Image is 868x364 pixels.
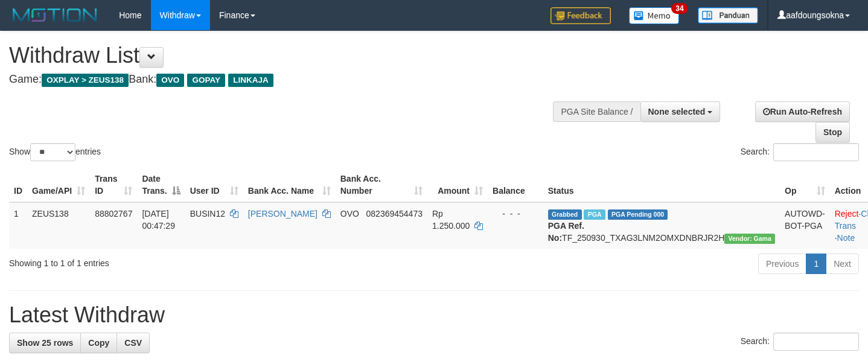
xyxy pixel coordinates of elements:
span: 34 [671,3,688,14]
th: Game/API: activate to sort column ascending [27,168,90,202]
label: Search: [741,333,859,351]
img: Button%20Memo.svg [629,7,680,24]
span: Marked by aafsreyleap [584,209,605,220]
td: AUTOWD-BOT-PGA [780,202,830,249]
input: Search: [773,333,859,351]
a: Reject [835,209,859,219]
a: Run Auto-Refresh [755,101,850,122]
h1: Withdraw List [9,43,567,68]
span: None selected [648,107,706,117]
div: Showing 1 to 1 of 1 entries [9,252,353,269]
th: Balance [488,168,543,202]
div: - - - [493,208,538,220]
th: Bank Acc. Number: activate to sort column ascending [336,168,427,202]
span: 88802767 [95,209,132,219]
input: Search: [773,143,859,161]
th: ID [9,168,27,202]
img: panduan.png [698,7,758,24]
a: Previous [758,254,806,274]
th: Trans ID: activate to sort column ascending [90,168,137,202]
span: Copy [88,338,109,348]
td: TF_250930_TXAG3LNM2OMXDNBRJR2H [543,202,780,249]
span: Copy 082369454473 to clipboard [366,209,423,219]
a: Stop [815,122,850,142]
b: PGA Ref. No: [548,221,584,243]
select: Showentries [30,143,75,161]
span: PGA Pending [608,209,668,220]
th: Date Trans.: activate to sort column descending [137,168,185,202]
div: PGA Site Balance / [553,101,640,122]
span: LINKAJA [228,74,273,87]
td: ZEUS138 [27,202,90,249]
button: None selected [640,101,721,122]
label: Search: [741,143,859,161]
span: [DATE] 00:47:29 [142,209,175,231]
span: OVO [340,209,359,219]
a: [PERSON_NAME] [248,209,318,219]
a: Next [826,254,859,274]
td: 1 [9,202,27,249]
span: CSV [124,338,142,348]
span: OVO [156,74,184,87]
a: Copy [80,333,117,353]
label: Show entries [9,143,101,161]
span: Grabbed [548,209,582,220]
a: Note [837,233,855,243]
span: BUSIN12 [190,209,225,219]
a: Show 25 rows [9,333,81,353]
th: User ID: activate to sort column ascending [185,168,243,202]
th: Bank Acc. Name: activate to sort column ascending [243,168,336,202]
img: Feedback.jpg [550,7,611,24]
th: Op: activate to sort column ascending [780,168,830,202]
span: GOPAY [187,74,225,87]
span: Rp 1.250.000 [432,209,470,231]
a: CSV [116,333,150,353]
a: 1 [806,254,826,274]
span: Vendor URL: https://trx31.1velocity.biz [724,234,775,244]
h1: Latest Withdraw [9,303,859,327]
h4: Game: Bank: [9,74,567,86]
span: Show 25 rows [17,338,73,348]
span: OXPLAY > ZEUS138 [42,74,129,87]
th: Status [543,168,780,202]
img: MOTION_logo.png [9,6,101,24]
th: Amount: activate to sort column ascending [427,168,488,202]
